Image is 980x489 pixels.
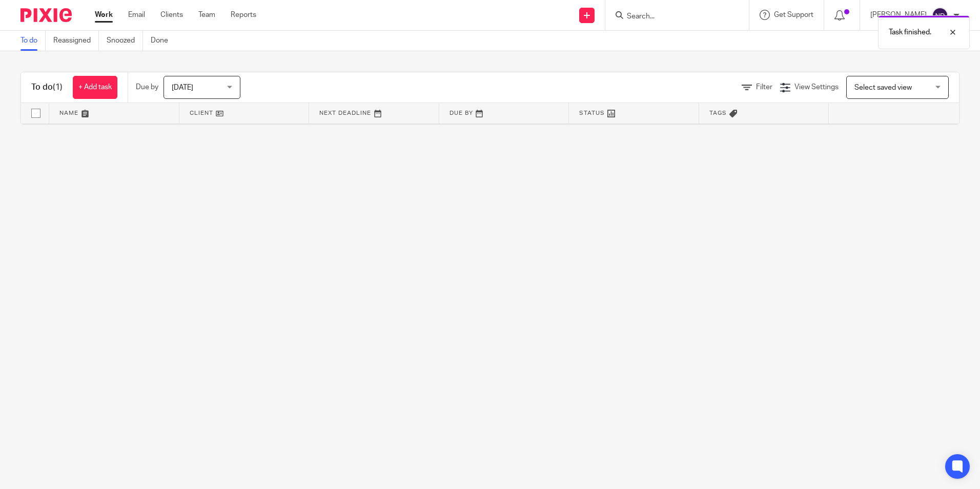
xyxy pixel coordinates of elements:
[95,10,113,20] a: Work
[198,10,215,20] a: Team
[136,82,158,92] p: Due by
[53,83,63,91] span: (1)
[21,8,72,22] img: Pixie
[231,10,256,20] a: Reports
[709,110,727,116] span: Tags
[854,84,912,91] span: Select saved view
[128,10,145,20] a: Email
[151,31,176,51] a: Done
[53,31,99,51] a: Reassigned
[932,7,948,24] img: svg%3E
[21,31,46,51] a: To do
[73,76,117,99] a: + Add task
[107,31,143,51] a: Snoozed
[756,84,772,91] span: Filter
[172,84,193,91] span: [DATE]
[31,82,63,93] h1: To do
[794,84,839,91] span: View Settings
[889,27,931,37] p: Task finished.
[160,10,183,20] a: Clients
